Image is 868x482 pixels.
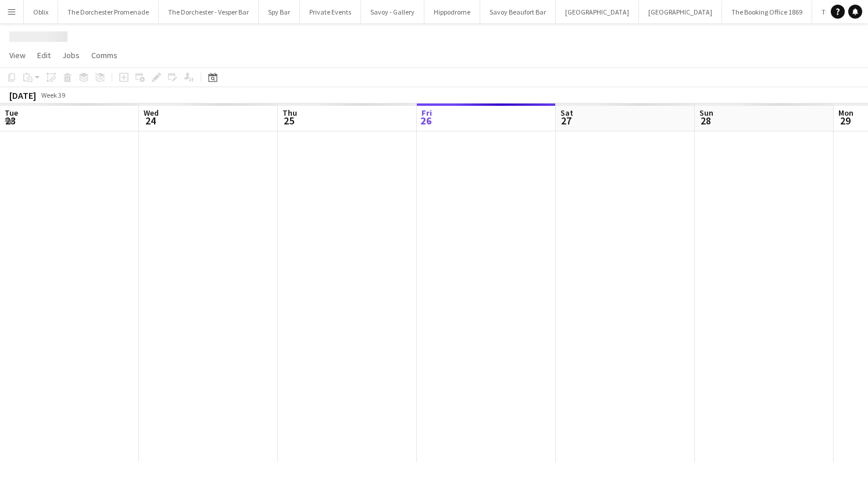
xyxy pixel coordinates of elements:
[62,50,80,60] span: Jobs
[5,108,18,118] span: Tue
[3,114,18,127] span: 23
[9,90,36,101] div: [DATE]
[9,50,26,60] span: View
[480,1,556,23] button: Savoy Beaufort Bar
[159,1,259,23] button: The Dorchester - Vesper Bar
[281,114,297,127] span: 25
[838,108,853,118] span: Mon
[300,1,361,23] button: Private Events
[144,108,159,118] span: Wed
[259,1,300,23] button: Spy Bar
[58,48,84,63] a: Jobs
[420,114,432,127] span: 26
[699,108,713,118] span: Sun
[698,114,713,127] span: 28
[38,91,67,99] span: Week 39
[837,114,853,127] span: 29
[87,48,122,63] a: Comms
[58,1,159,23] button: The Dorchester Promenade
[24,1,58,23] button: Oblix
[283,108,297,118] span: Thu
[5,48,30,63] a: View
[722,1,812,23] button: The Booking Office 1869
[37,50,51,60] span: Edit
[142,114,159,127] span: 24
[361,1,424,23] button: Savoy - Gallery
[91,50,117,60] span: Comms
[33,48,55,63] a: Edit
[422,108,432,118] span: Fri
[560,108,573,118] span: Sat
[559,114,573,127] span: 27
[639,1,722,23] button: [GEOGRAPHIC_DATA]
[424,1,480,23] button: Hippodrome
[556,1,639,23] button: [GEOGRAPHIC_DATA]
